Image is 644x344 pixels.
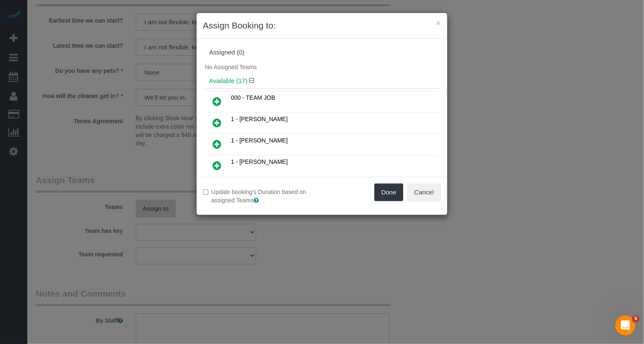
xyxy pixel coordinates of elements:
div: Assigned (0) [209,49,435,56]
label: Update booking's Duration based on assigned Teams [203,188,316,204]
button: Done [374,184,404,201]
span: 1 - [PERSON_NAME] [231,137,288,144]
span: 5 [633,316,639,322]
button: Cancel [407,184,441,201]
span: 1 - [PERSON_NAME] [231,158,288,165]
input: Update booking's Duration based on assigned Teams [203,189,208,195]
iframe: Intercom live chat [615,316,636,336]
button: × [436,18,441,27]
h4: Available (17) [209,78,435,85]
h3: Assign Booking to: [203,19,441,32]
span: No Assigned Teams [205,64,257,70]
span: 000 - TEAM JOB [231,94,275,101]
span: 1 - [PERSON_NAME] [231,116,288,122]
